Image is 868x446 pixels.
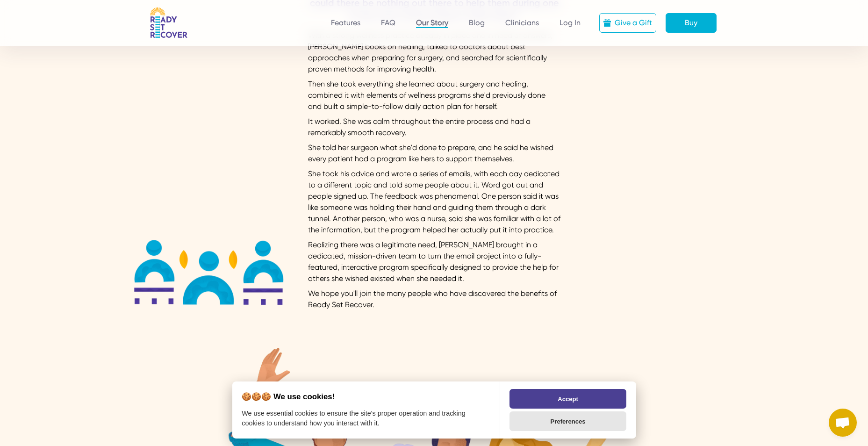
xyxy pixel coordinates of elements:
[308,288,560,310] div: We hope you'll join the many people who have discovered the benefits of Ready Set Recover.
[509,389,626,409] button: Accept
[505,18,539,27] a: Clinicians
[308,116,560,138] div: It worked. She was calm throughout the entire process and had a remarkably smooth recovery.
[829,409,857,437] a: Open chat
[331,18,360,27] a: Features
[685,17,697,29] div: Buy
[232,392,500,401] h2: 🍪🍪🍪 We use cookies!
[666,13,717,33] a: Buy
[150,7,187,38] img: RSR
[599,13,656,33] a: Give a Gift
[560,18,581,27] a: Log In
[308,142,560,165] div: She told her surgeon what she'd done to prepare, and he said he wished every patient had a progra...
[134,240,284,305] img: Illustration 2
[308,30,560,75] div: With a strong wellness practice already in place and in need of answers, [PERSON_NAME] books on h...
[509,411,626,431] button: Preferences
[469,18,485,27] a: Blog
[232,381,636,439] div: CookieChimp
[416,18,448,28] a: Our Story
[308,239,560,284] div: Realizing there was a legitimate need, [PERSON_NAME] brought in a dedicated, mission-driven team ...
[615,17,652,29] div: Give a Gift
[308,79,560,112] div: Then she took everything she learned about surgery and healing, combined it with elements of well...
[381,18,395,27] a: FAQ
[242,410,465,427] div: We use essential cookies to ensure the site's proper operation and tracking cookies to understand...
[308,168,560,236] div: She took his advice and wrote a series of emails, with each day dedicated to a different topic an...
